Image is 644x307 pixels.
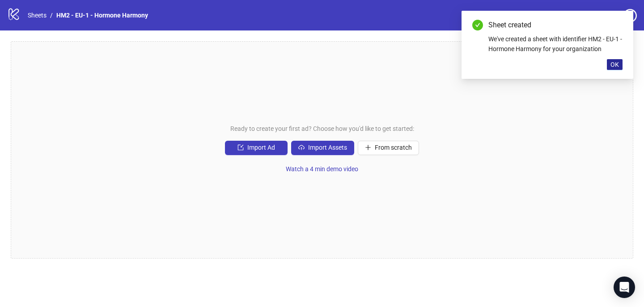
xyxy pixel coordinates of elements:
[230,124,414,134] span: Ready to create your first ad? Choose how you'd like to get started:
[308,144,347,151] span: Import Assets
[607,59,623,70] button: OK
[291,141,354,155] button: Import Assets
[279,162,365,177] button: Watch a 4 min demo video
[55,10,150,20] a: HM2 - EU-1 - Hormone Harmony
[488,20,623,30] div: Sheet created
[488,34,623,54] div: We've created a sheet with identifier HM2 - EU-1 - Hormone Harmony for your organization
[614,277,635,298] div: Open Intercom Messenger
[237,144,244,151] span: import
[26,10,48,20] a: Sheets
[610,61,619,68] span: OK
[623,9,637,22] span: question-circle
[286,165,358,173] span: Watch a 4 min demo video
[225,141,288,155] button: Import Ad
[375,144,412,151] span: From scratch
[472,20,483,30] span: check-circle
[613,20,623,30] a: Close
[358,141,419,155] button: From scratch
[573,9,620,23] a: Settings
[50,10,53,20] li: /
[365,144,371,151] span: plus
[298,144,305,151] span: cloud-upload
[247,144,275,151] span: Import Ad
